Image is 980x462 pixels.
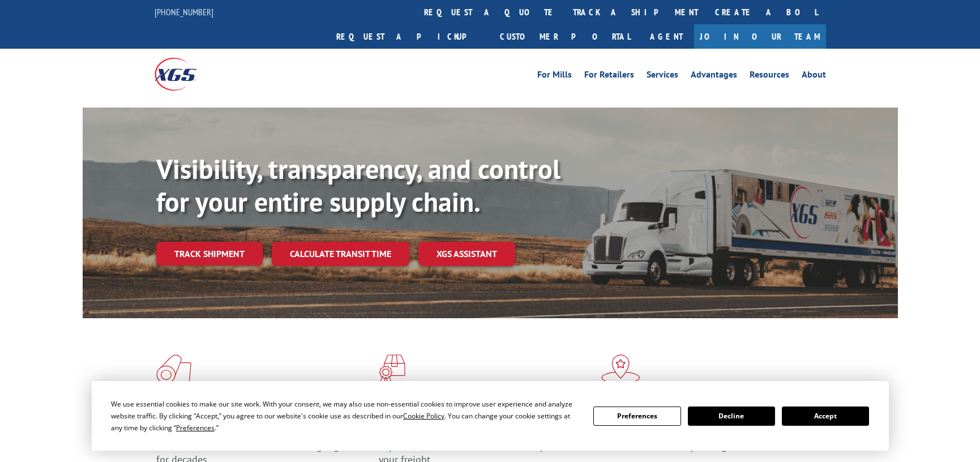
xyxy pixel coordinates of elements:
a: [PHONE_NUMBER] [155,6,213,18]
button: Accept [782,407,869,426]
a: For Retailers [584,70,634,83]
span: Cookie Policy [403,411,444,421]
a: Resources [750,70,789,83]
button: Preferences [593,407,681,426]
a: About [802,70,826,83]
a: Track shipment [156,242,263,266]
a: XGS ASSISTANT [418,242,515,266]
a: Request a pickup [328,24,491,49]
div: Cookie Consent Prompt [92,381,889,451]
a: For Mills [537,70,572,83]
a: Calculate transit time [272,242,409,266]
span: Preferences [176,423,215,433]
a: Advantages [691,70,737,83]
b: Visibility, transparency, and control for your entire supply chain. [156,151,560,219]
img: xgs-icon-focused-on-flooring-red [379,354,405,384]
div: We use essential cookies to make our site work. With your consent, we may also use non-essential ... [111,398,580,434]
a: Customer Portal [491,24,639,49]
a: Agent [639,24,694,49]
img: xgs-icon-flagship-distribution-model-red [601,354,640,384]
a: Join Our Team [694,24,826,49]
button: Decline [688,407,775,426]
img: xgs-icon-total-supply-chain-intelligence-red [156,354,191,384]
a: Services [647,70,678,83]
